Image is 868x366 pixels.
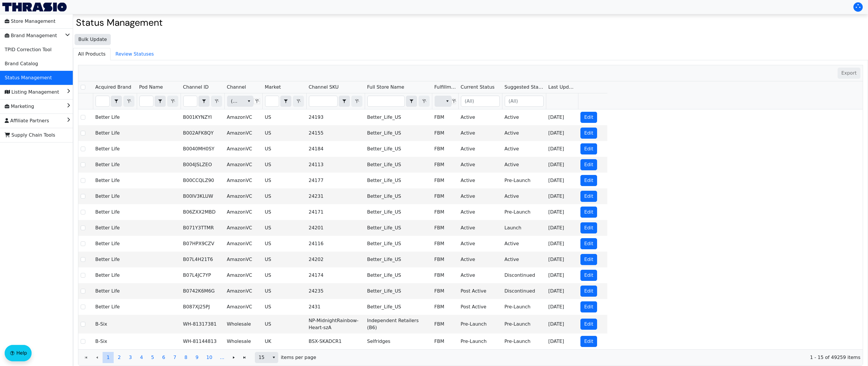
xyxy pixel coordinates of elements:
img: Thrasio Logo [2,3,67,11]
span: 1 [107,354,110,361]
td: [DATE] [546,334,578,349]
td: B002AFK8QY [181,125,224,141]
span: (All) [231,98,240,105]
th: Filter [458,93,502,109]
td: FBM [432,315,458,334]
td: [DATE] [546,204,578,220]
td: US [262,299,306,315]
td: Post Active [458,283,502,299]
span: 8 [184,354,187,361]
button: select [339,96,350,106]
td: FBM [432,188,458,204]
td: AmazonVC [224,157,262,173]
td: B-Six [93,334,137,349]
span: Choose Operator [111,96,122,107]
input: Select Row [81,257,85,262]
td: FBM [432,236,458,252]
th: Filter [365,93,432,109]
td: Better_Life_US [365,204,432,220]
button: select [281,96,291,106]
td: FBM [432,173,458,188]
td: Active [458,157,502,173]
span: Choose Operator [198,96,210,107]
td: Better Life [93,173,137,188]
td: Pre-Launch [502,334,546,349]
td: Discontinued [502,267,546,283]
td: WH-81317381 [181,315,224,334]
td: US [262,157,306,173]
td: Active [458,204,502,220]
button: Page 7 [169,352,180,363]
td: 24116 [306,236,365,252]
button: Edit [580,159,597,170]
td: FBM [432,204,458,220]
td: Active [502,109,546,125]
td: AmazonVC [224,109,262,125]
input: Select Row [81,147,85,151]
td: [DATE] [546,109,578,125]
td: US [262,267,306,283]
td: Better_Life_US [365,157,432,173]
td: Active [502,157,546,173]
td: Active [502,141,546,157]
span: Edit [584,303,593,310]
input: Select Row [81,131,85,135]
span: Edit [584,161,593,168]
button: select [245,96,253,106]
button: Edit [580,112,597,123]
span: Edit [584,256,593,263]
span: 9 [196,354,198,361]
td: 24113 [306,157,365,173]
button: Page 3 [125,352,136,363]
td: Better_Life_US [365,109,432,125]
td: [DATE] [546,299,578,315]
td: Active [458,188,502,204]
span: 5 [151,354,154,361]
td: [DATE] [546,125,578,141]
button: select [269,352,278,363]
span: Choose Operator [406,96,417,107]
td: Pre-Launch [458,315,502,334]
td: FBM [432,252,458,267]
td: AmazonVC [224,125,262,141]
td: Active [458,173,502,188]
button: Export [838,68,860,79]
button: Go to the last page [239,352,250,363]
th: Filter [502,93,546,109]
td: 24174 [306,267,365,283]
td: US [262,220,306,236]
td: Better Life [93,204,137,220]
td: [DATE] [546,252,578,267]
span: Channel [227,84,246,91]
td: FBM [432,157,458,173]
td: Better Life [93,125,137,141]
button: Page 9 [191,352,203,363]
td: Active [458,220,502,236]
td: FBM [432,334,458,349]
span: Listing Management [5,87,59,97]
span: 7 [173,354,176,361]
button: Help floatingactionbutton [5,345,32,361]
td: FBM [432,283,458,299]
td: AmazonVC [224,220,262,236]
button: Page 5 [147,352,158,363]
button: Page 2 [114,352,125,363]
td: US [262,125,306,141]
span: Help [16,350,27,357]
td: Active [502,188,546,204]
button: Edit [580,222,597,233]
td: B087XJ25PJ [181,299,224,315]
td: B-Six [93,315,137,334]
div: Page 1 of 3284 [78,349,863,365]
td: Better Life [93,252,137,267]
td: 24193 [306,109,365,125]
td: US [262,188,306,204]
td: BSX-SKADCR1 [306,334,365,349]
span: Last Update [548,84,576,91]
span: Brand Catalog [5,59,38,68]
td: B00CCQLZ90 [181,173,224,188]
td: Better Life [93,109,137,125]
input: Select Row [81,305,85,309]
td: Pre-Launch [502,299,546,315]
